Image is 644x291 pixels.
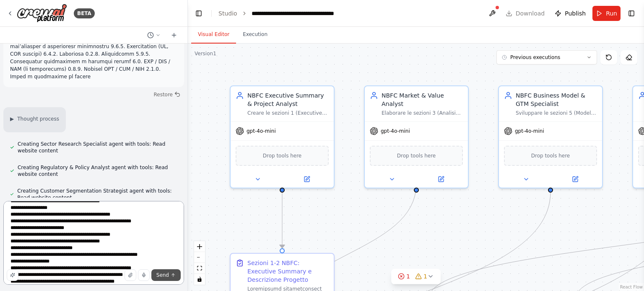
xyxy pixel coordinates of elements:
[247,110,329,116] div: Creare le sezioni 1 (Executive Summary) e 2 (Descrizione del Progetto/Azienda) del business plan ...
[496,50,597,64] button: Previous executions
[150,89,184,100] button: Restore
[551,6,589,21] button: Publish
[18,164,177,178] span: Creating Regulatory & Policy Analyst agent with tools: Read website content
[626,8,637,19] button: Show right sidebar
[194,241,205,285] div: React Flow controls
[417,174,465,184] button: Open in side panel
[382,91,463,108] div: NBFC Market & Value Analyst
[167,30,181,40] button: Start a new chat
[17,188,177,201] span: Creating Customer Segmentation Strategist agent with tools: Read website content
[194,263,205,274] button: fit view
[138,269,150,281] button: Click to speak your automation idea
[247,91,329,108] div: NBFC Executive Summary & Project Analyst
[230,85,335,188] div: NBFC Executive Summary & Project AnalystCreare le sezioni 1 (Executive Summary) e 2 (Descrizione ...
[194,241,205,252] button: zoom in
[515,128,544,134] span: gpt-4o-mini
[17,116,59,122] span: Thought process
[194,274,205,285] button: toggle interactivity
[74,8,95,18] div: BETA
[516,110,597,116] div: Sviluppare le sezioni 5 (Modello di Business) e 7 (Strategia Go-to-Market) basandosi sui canali d...
[194,252,205,263] button: zoom out
[278,192,286,248] g: Edge from 2c7c624b-457d-420b-b70a-31f251d4cd9f to e157469d-95e5-40a9-ae09-de280c033ca7
[283,174,330,184] button: Open in side panel
[17,4,67,23] img: Logo
[144,30,164,40] button: Switch to previous chat
[193,8,205,19] button: Hide left sidebar
[236,26,274,44] button: Execution
[247,259,329,284] div: Sezioni 1-2 NBFC: Executive Summary e Descrizione Progetto
[606,9,617,18] span: Run
[156,272,169,278] span: Send
[397,152,436,160] span: Drop tools here
[498,85,603,188] div: NBFC Business Model & GTM SpecialistSviluppare le sezioni 5 (Modello di Business) e 7 (Strategia ...
[592,6,621,21] button: Run
[191,26,236,44] button: Visual Editor
[382,110,463,116] div: Elaborare le sezioni 3 (Analisi del Mercato) e 4 (Proposta di Valore) utilizzando i dati specific...
[7,269,18,281] button: Improve this prompt
[218,9,346,18] nav: breadcrumb
[247,128,276,134] span: gpt-4o-mini
[565,9,586,18] span: Publish
[151,269,181,281] button: Send
[218,10,237,17] a: Studio
[10,116,59,122] button: ▶Thought process
[381,128,410,134] span: gpt-4o-mini
[510,54,560,61] span: Previous executions
[364,85,469,188] div: NBFC Market & Value AnalystElaborare le sezioni 3 (Analisi del Mercato) e 4 (Proposta di Valore) ...
[423,272,427,281] span: 1
[531,152,570,160] span: Drop tools here
[406,272,410,281] span: 1
[391,269,441,284] button: 11
[263,152,302,160] span: Drop tools here
[195,50,216,57] div: Version 1
[551,174,599,184] button: Open in side panel
[620,285,643,289] a: React Flow attribution
[10,116,14,122] span: ▶
[18,141,177,154] span: Creating Sector Research Specialist agent with tools: Read website content
[516,91,597,108] div: NBFC Business Model & GTM Specialist
[125,269,136,281] button: Upload files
